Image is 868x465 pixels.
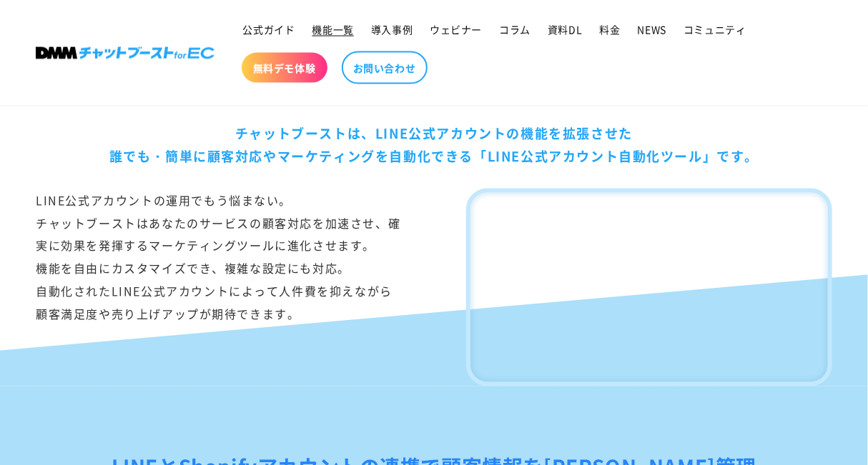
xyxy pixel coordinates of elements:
a: 料金 [591,14,629,44]
a: 公式ガイド [235,14,304,44]
span: 資料DL [548,23,582,36]
a: お問い合わせ [342,51,428,84]
span: 料金 [600,23,621,36]
span: ウェビナー [430,23,482,36]
div: LINE公式アカウントの運用でもう悩まない。 チャットブーストはあなたのサービスの顧客対応を加速させ、確実に効果を発揮するマーケティングツールに進化させます。 機能を自由にカスタマイズでき、複雑... [36,189,402,386]
a: ウェビナー [421,14,490,44]
span: NEWS [638,23,666,36]
a: 機能一覧 [304,14,363,44]
span: コミュニティ [684,23,746,36]
div: チャットブーストは、LINE公式アカウントの機能を拡張させた 誰でも・簡単に顧客対応やマーケティングを自動化できる「LINE公式アカウント自動化ツール」です。 [36,121,832,168]
a: 無料デモ体験 [242,53,327,83]
a: コラム [490,14,539,44]
span: お問い合わせ [353,61,416,74]
a: NEWS [629,14,675,44]
span: 公式ガイド [243,23,295,36]
img: 株式会社DMM Boost [36,47,214,59]
a: コミュニティ [675,14,755,44]
a: 資料DL [539,14,591,44]
span: 導入事例 [371,23,413,36]
span: 無料デモ体験 [253,61,316,74]
span: コラム [499,23,531,36]
span: 機能一覧 [312,23,354,36]
a: 導入事例 [363,14,421,44]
